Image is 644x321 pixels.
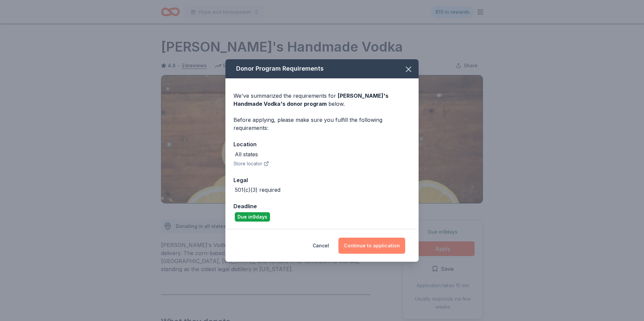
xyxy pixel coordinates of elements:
div: Due in 9 days [235,212,270,222]
div: Donor Program Requirements [225,59,419,78]
div: We've summarized the requirements for below. [233,92,411,108]
div: All states [235,150,258,158]
div: 501(c)(3) required [235,186,280,194]
div: Deadline [233,202,411,211]
button: Store locator [233,160,269,168]
div: Location [233,140,411,149]
div: Before applying, please make sure you fulfill the following requirements: [233,116,411,132]
div: Legal [233,176,411,184]
button: Cancel [313,238,329,254]
button: Continue to application [338,238,405,254]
